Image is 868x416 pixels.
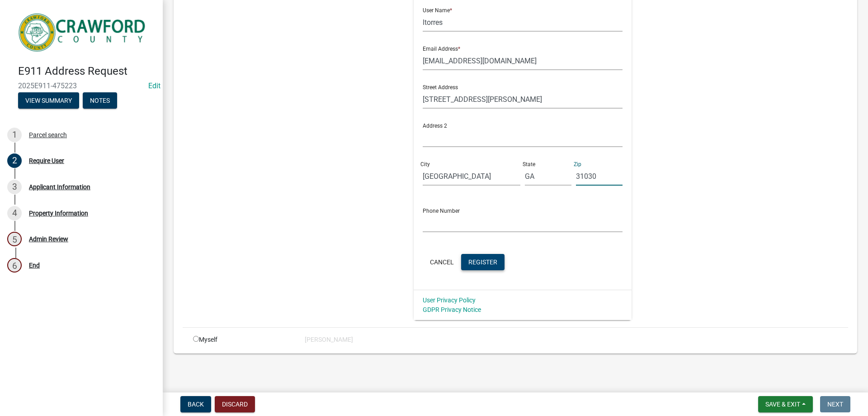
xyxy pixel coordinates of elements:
div: 5 [7,232,22,246]
span: Register [468,258,497,265]
img: Crawford County, Georgia [18,10,148,55]
button: Discard [215,396,255,412]
button: Notes [83,92,117,109]
div: Parcel search [29,132,67,138]
wm-modal-confirm: Notes [83,97,117,105]
button: Save & Exit [758,396,813,412]
span: Save & Exit [765,401,800,408]
h4: E911 Address Request [18,65,156,78]
div: Applicant Information [29,184,90,190]
a: User Privacy Policy [423,296,476,304]
button: Cancel [423,254,461,270]
div: Property Information [29,210,88,216]
wm-modal-confirm: Edit Application Number [148,81,160,90]
div: 4 [7,206,22,220]
div: 1 [7,128,22,142]
div: 6 [7,258,22,273]
button: Register [461,254,505,270]
div: 2 [7,153,22,168]
div: Myself [186,335,298,344]
a: GDPR Privacy Notice [423,306,481,313]
button: Back [180,396,211,412]
wm-modal-confirm: Summary [18,97,79,105]
a: Edit [148,81,160,90]
div: Require User [29,158,64,164]
button: Next [820,396,850,412]
button: View Summary [18,92,79,109]
span: 2025E911-475223 [18,81,145,90]
span: Back [188,401,204,408]
span: Next [827,401,843,408]
div: End [29,262,40,268]
div: 3 [7,180,22,194]
div: Admin Review [29,236,68,242]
